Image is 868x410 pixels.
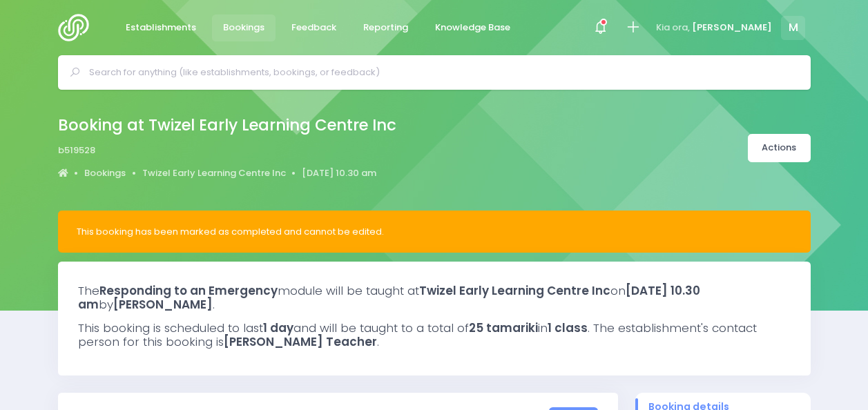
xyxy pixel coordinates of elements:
a: Knowledge Base [424,14,522,41]
strong: 1 class [548,320,588,336]
a: Feedback [280,14,348,41]
span: Establishments [126,21,196,35]
span: b519528 [58,144,95,157]
a: Bookings [84,166,126,180]
h2: Booking at Twizel Early Learning Centre Inc [58,116,396,135]
span: Reporting [363,21,408,35]
img: Logo [58,14,97,41]
input: Search for anything (like establishments, bookings, or feedback) [89,62,791,83]
a: Establishments [115,14,208,41]
a: Actions [748,134,811,162]
strong: [DATE] 10.30 am [78,282,700,313]
span: [PERSON_NAME] [692,21,772,35]
span: Knowledge Base [435,21,510,35]
h3: This booking is scheduled to last and will be taught to a total of in . The establishment's conta... [78,321,791,349]
a: Bookings [212,14,276,41]
a: Twizel Early Learning Centre Inc [142,166,286,180]
span: Feedback [291,21,336,35]
strong: 25 tamariki [469,320,538,336]
a: [DATE] 10.30 am [302,166,376,180]
h3: The module will be taught at on by . [78,284,791,312]
a: Reporting [352,14,420,41]
strong: 1 day [263,320,293,336]
div: This booking has been marked as completed and cannot be edited. [77,225,792,239]
span: Kia ora, [656,21,690,35]
span: Bookings [223,21,264,35]
strong: Twizel Early Learning Centre Inc [419,282,610,299]
strong: [PERSON_NAME] [113,296,213,313]
span: M [781,16,805,40]
strong: [PERSON_NAME] Teacher [224,333,377,350]
strong: Responding to an Emergency [99,282,278,299]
